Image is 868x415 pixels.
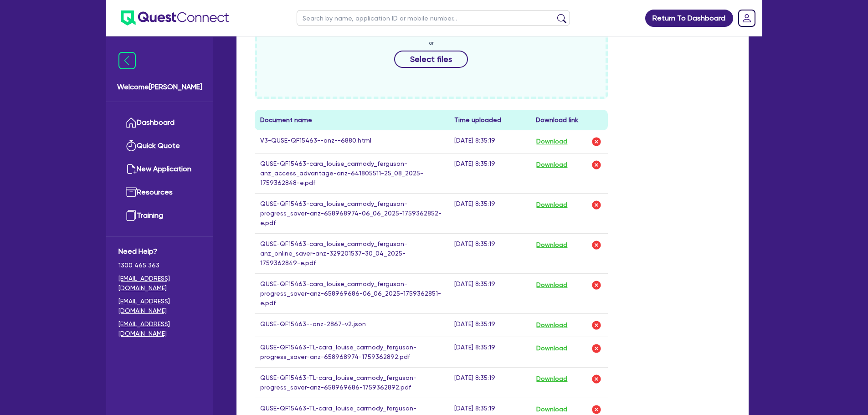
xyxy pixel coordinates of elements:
input: Search by name, application ID or mobile number... [297,10,570,26]
a: Training [118,204,201,227]
td: QUSE-QF15463-cara_louise_carmody_ferguson-anz_online_saver-anz-329201537-30_04_2025-1759362849-e.pdf [255,233,449,273]
td: [DATE] 8:35:19 [449,337,530,367]
td: [DATE] 8:35:19 [449,193,530,233]
button: Download [536,159,568,171]
td: QUSE-QF15463-cara_louise_carmody_ferguson-anz_access_advantage-anz-641805511-25_08_2025-175936284... [255,153,449,193]
a: Quick Quote [118,134,201,158]
button: Download [536,373,568,385]
a: Resources [118,181,201,204]
td: [DATE] 8:35:19 [449,130,530,154]
img: delete-icon [591,404,602,415]
td: [DATE] 8:35:19 [449,313,530,337]
img: new-application [126,164,137,174]
span: or [429,39,434,47]
button: Download [536,319,568,331]
button: Download [536,279,568,291]
td: [DATE] 8:35:19 [449,153,530,193]
td: QUSE-QF15463-TL-cara_louise_carmody_ferguson-progress_saver-anz-658968974-1759362892.pdf [255,337,449,367]
th: Document name [255,110,449,130]
td: [DATE] 8:35:19 [449,233,530,273]
td: QUSE-QF15463-cara_louise_carmody_ferguson-progress_saver-anz-658968974-06_06_2025-1759362852-e.pdf [255,193,449,233]
button: Download [536,136,568,148]
img: delete-icon [591,136,602,147]
button: Download [536,239,568,251]
img: resources [126,187,137,198]
img: delete-icon [591,320,602,331]
img: icon-menu-close [118,52,136,69]
a: [EMAIL_ADDRESS][DOMAIN_NAME] [118,274,201,293]
img: delete-icon [591,374,602,384]
img: delete-icon [591,343,602,354]
button: Select files [394,51,468,68]
button: Download [536,199,568,211]
a: [EMAIL_ADDRESS][DOMAIN_NAME] [118,297,201,316]
td: V3-QUSE-QF15463--anz--6880.html [255,130,449,154]
a: Dashboard [118,111,201,134]
a: New Application [118,158,201,181]
a: Return To Dashboard [645,10,733,27]
img: delete-icon [591,200,602,210]
td: QUSE-QF15463--anz-2867-v2.json [255,313,449,337]
td: [DATE] 8:35:19 [449,273,530,313]
td: QUSE-QF15463-TL-cara_louise_carmody_ferguson-progress_saver-anz-658969686-1759362892.pdf [255,367,449,398]
span: 1300 465 363 [118,261,201,270]
span: Welcome [PERSON_NAME] [117,82,202,92]
a: Dropdown toggle [735,6,759,30]
img: training [126,210,137,221]
td: [DATE] 8:35:19 [449,367,530,398]
span: Need Help? [118,246,201,257]
td: QUSE-QF15463-cara_louise_carmody_ferguson-progress_saver-anz-658969686-06_06_2025-1759362851-e.pdf [255,273,449,313]
th: Time uploaded [449,110,530,130]
th: Download link [530,110,608,130]
img: delete-icon [591,280,602,291]
img: delete-icon [591,240,602,251]
img: quick-quote [126,140,137,151]
a: [EMAIL_ADDRESS][DOMAIN_NAME] [118,319,201,338]
img: quest-connect-logo-blue [121,10,229,26]
img: delete-icon [591,159,602,170]
button: Download [536,343,568,354]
